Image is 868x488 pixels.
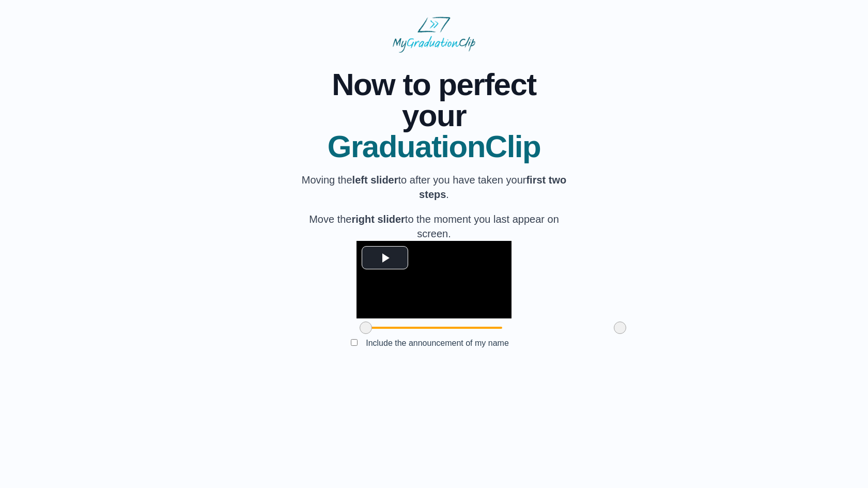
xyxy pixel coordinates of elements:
[357,241,512,318] div: Video Player
[419,174,566,200] b: first two steps
[298,212,570,241] p: Move the to the moment you last appear on screen.
[298,173,570,202] p: Moving the to after you have taken your .
[351,213,405,225] b: right slider
[298,69,570,131] span: Now to perfect your
[393,17,475,53] img: MyGraduationClip
[352,174,398,186] b: left slider
[358,334,517,352] label: Include the announcement of my name
[362,246,408,269] button: Play Video
[298,131,570,162] span: GraduationClip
